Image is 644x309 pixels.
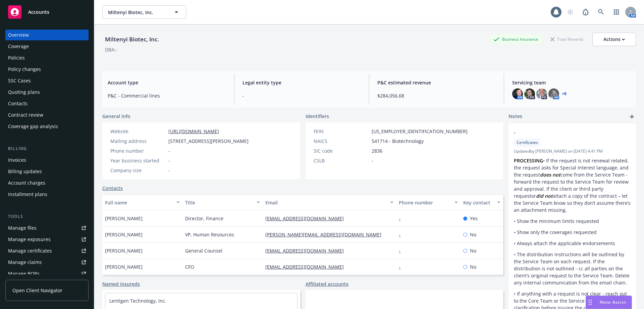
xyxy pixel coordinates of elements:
a: - [399,231,406,238]
a: Switch app [610,5,623,19]
span: Accounts [28,9,49,15]
a: [EMAIL_ADDRESS][DOMAIN_NAME] [265,264,349,270]
span: Director, Finance [185,215,223,222]
span: - [168,167,170,174]
div: Total Rewards [547,35,587,43]
p: • The distribution instructions will be outlined by the Service Team on each request. If the dist... [514,251,631,286]
div: Tools [5,213,89,220]
span: [STREET_ADDRESS][PERSON_NAME] [168,138,249,145]
a: [URL][DOMAIN_NAME] [168,128,219,134]
a: [EMAIL_ADDRESS][DOMAIN_NAME] [265,215,349,222]
button: Title [182,194,263,210]
div: Business Insurance [490,35,542,43]
a: Policies [5,52,89,63]
div: Policy changes [8,64,41,75]
div: FEIN [314,128,369,135]
div: Overview [8,30,29,40]
div: Title [185,199,253,206]
div: Manage files [8,223,37,233]
a: Quoting plans [5,87,89,98]
a: Manage claims [5,257,89,268]
p: • Show only the coverages requested [514,229,631,236]
span: - [243,92,361,99]
div: Phone number [110,147,166,154]
span: CFO [185,263,194,270]
div: Company size [110,167,166,174]
div: Manage BORs [8,268,40,279]
img: photo [536,88,547,99]
a: [PERSON_NAME][EMAIL_ADDRESS][DOMAIN_NAME] [265,231,387,238]
span: P&C estimated revenue [377,79,496,86]
button: Phone number [396,194,460,210]
div: Invoices [8,155,26,165]
a: SSC Cases [5,75,89,86]
img: photo [548,88,559,99]
a: +6 [562,92,567,96]
div: Drag to move [586,296,594,309]
div: Contract review [8,110,43,120]
a: Contacts [102,185,123,192]
span: Certificates [517,140,538,146]
span: Nova Assist [600,299,626,305]
p: • Always attach the applicable endorsements [514,240,631,247]
a: Installment plans [5,189,89,200]
div: Phone number [399,199,450,206]
button: Email [263,194,396,210]
a: Accounts [5,3,89,22]
span: 541714 - Biotechnology [372,138,424,145]
a: Manage files [5,223,89,233]
div: Coverage gap analysis [8,121,58,132]
div: Email [265,199,386,206]
div: Manage exposures [8,234,51,245]
button: Miltenyi Biotec, Inc. [102,5,186,19]
span: No [470,247,476,254]
span: Notes [508,113,522,121]
a: Policy changes [5,64,89,75]
button: Actions [592,33,636,46]
span: Updated by [PERSON_NAME] on [DATE] 4:41 PM [514,148,631,154]
span: [PERSON_NAME] [105,263,143,270]
a: Search [594,5,608,19]
em: did not [536,193,553,199]
div: Billing [5,145,89,152]
div: Full name [105,199,172,206]
a: - [399,247,406,254]
span: Open Client Navigator [12,287,62,294]
a: Lentigen Technology, Inc. [109,298,166,304]
div: Website [110,128,166,135]
span: 2836 [372,147,382,154]
a: Start snowing [563,5,577,19]
a: Manage exposures [5,234,89,245]
a: - [399,215,406,222]
img: photo [524,88,535,99]
div: Contacts [8,98,28,109]
div: Manage certificates [8,245,52,256]
span: Account type [108,79,226,86]
span: P&C - Commercial lines [108,92,226,99]
a: Manage BORs [5,268,89,279]
div: SSC Cases [8,75,31,86]
a: Coverage [5,41,89,52]
a: Report a Bug [579,5,592,19]
a: Invoices [5,155,89,165]
span: No [470,263,476,270]
a: Contract review [5,110,89,120]
div: SIC code [314,147,369,154]
div: Quoting plans [8,87,40,98]
span: - [514,129,613,136]
p: • Show the minimum limits requested [514,218,631,225]
span: Yes [470,215,478,222]
img: photo [512,88,523,99]
span: - [168,147,170,154]
span: - [168,157,170,164]
span: VP, Human Resources [185,231,234,238]
span: No [470,231,476,238]
span: - [372,157,373,164]
a: Coverage gap analysis [5,121,89,132]
button: Key contact [461,194,503,210]
span: Legal entity type [243,79,361,86]
span: [PERSON_NAME] [105,231,143,238]
a: add [628,113,636,121]
strong: PROCESSING [514,157,543,164]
